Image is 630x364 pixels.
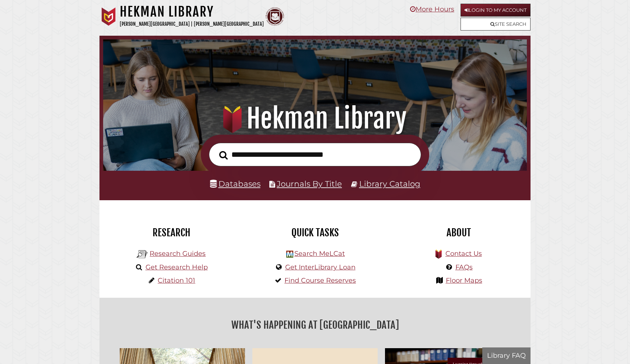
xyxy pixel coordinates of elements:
[158,276,195,285] a: Citation 101
[285,263,356,271] a: Get InterLibrary Loan
[216,149,231,162] button: Search
[445,250,482,258] a: Contact Us
[294,250,345,258] a: Search MeLCat
[249,226,381,239] h2: Quick Tasks
[150,250,206,258] a: Research Guides
[284,276,356,285] a: Find Course Reserves
[210,179,260,188] a: Databases
[120,20,264,28] p: [PERSON_NAME][GEOGRAPHIC_DATA] | [PERSON_NAME][GEOGRAPHIC_DATA]
[146,263,208,271] a: Get Research Help
[99,7,118,26] img: Calvin University
[461,4,531,17] a: Login to My Account
[455,263,473,271] a: FAQs
[137,249,148,260] img: Hekman Library Logo
[105,226,238,239] h2: Research
[286,251,293,258] img: Hekman Library Logo
[446,276,482,285] a: Floor Maps
[105,317,525,333] h2: What's Happening at [GEOGRAPHIC_DATA]
[120,4,264,20] h1: Hekman Library
[359,179,420,188] a: Library Catalog
[392,226,525,239] h2: About
[410,5,454,13] a: More Hours
[266,7,284,26] img: Calvin Theological Seminary
[461,18,531,31] a: Site Search
[277,179,342,188] a: Journals By Title
[113,102,518,135] h1: Hekman Library
[219,151,228,160] i: Search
